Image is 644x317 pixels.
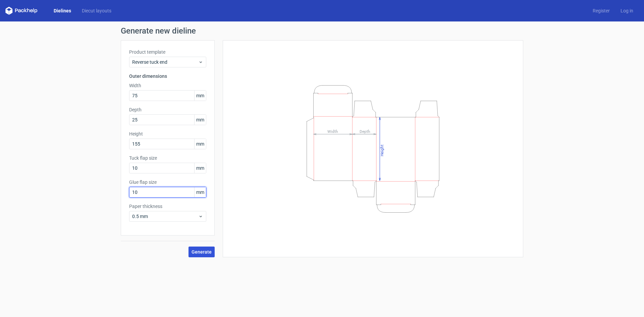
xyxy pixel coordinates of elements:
[129,73,206,80] h3: Outer dimensions
[129,203,206,210] label: Paper thickness
[194,91,206,101] span: mm
[615,7,639,14] a: Log in
[189,247,215,257] button: Generate
[194,163,206,173] span: mm
[360,129,370,134] tspan: Depth
[194,115,206,125] span: mm
[132,59,198,65] span: Reverse tuck end
[380,144,384,156] tspan: Height
[129,155,206,161] label: Tuck flap size
[327,129,338,134] tspan: Width
[192,250,212,254] span: Generate
[129,106,206,113] label: Depth
[129,82,206,89] label: Width
[129,179,206,186] label: Glue flap size
[121,27,523,35] h1: Generate new dieline
[194,187,206,197] span: mm
[132,213,198,220] span: 0.5 mm
[48,7,76,14] a: Dielines
[194,139,206,149] span: mm
[587,7,615,14] a: Register
[76,7,117,14] a: Diecut layouts
[129,49,206,55] label: Product template
[129,130,206,137] label: Height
